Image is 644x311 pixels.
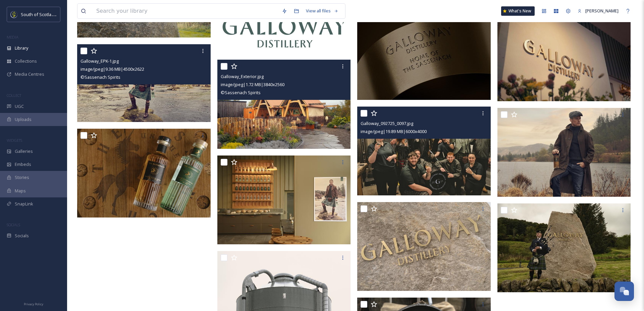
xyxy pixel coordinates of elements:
[221,81,284,87] span: image/jpeg | 1.72 MB | 3840 x 2560
[7,93,21,98] span: COLLECT
[15,148,33,154] span: Galleries
[497,12,631,101] img: Galloway_Sign_Interior.jpg
[501,6,535,16] a: What's New
[497,203,631,293] img: Galloway_092725_0032.jpg
[11,11,17,18] img: images.jpeg
[361,120,413,126] span: Galloway_092725_0097.jpg
[21,11,97,17] span: South of Scotland Destination Alliance
[497,108,631,197] img: Galloway_EPK-4.jpg
[80,66,144,72] span: image/jpeg | 9.36 MB | 4500 x 2622
[77,129,211,218] img: Galloway_092725_0015.jpg
[24,300,43,308] a: Privacy Policy
[614,282,634,301] button: Open Chat
[15,188,26,194] span: Maps
[93,4,278,18] input: Search your library
[221,89,261,96] span: © Sassenach Spirits
[15,116,32,123] span: Uploads
[15,103,24,110] span: UGC
[80,58,119,64] span: Galloway_EPK-1.jpg
[15,45,28,51] span: Library
[217,12,351,53] img: GD_Typemark_Dark_high-res.jpg
[221,73,264,79] span: Galloway_Exterior.jpg
[24,302,43,306] span: Privacy Policy
[80,74,120,80] span: © Sassenach Spirits
[217,155,351,245] img: Galloway_092725_0038.jpg
[574,4,622,17] a: [PERSON_NAME]
[303,4,342,17] a: View all files
[7,35,18,40] span: MEDIA
[357,107,491,196] img: Galloway_092725_0097.jpg
[357,12,491,100] img: GD_Copper_Home-of-Sassenach-high-res.jpg
[217,60,351,149] img: Galloway_Exterior.jpg
[15,58,37,64] span: Collections
[7,222,20,227] span: SOCIALS
[15,161,31,168] span: Embeds
[361,128,427,134] span: image/jpeg | 19.89 MB | 6000 x 4000
[7,138,22,143] span: WIDGETS
[15,174,29,181] span: Stories
[585,8,619,14] span: [PERSON_NAME]
[15,71,44,77] span: Media Centres
[15,233,29,239] span: Socials
[357,202,491,291] img: Galloway_092725_0020.jpg
[15,201,33,207] span: SnapLink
